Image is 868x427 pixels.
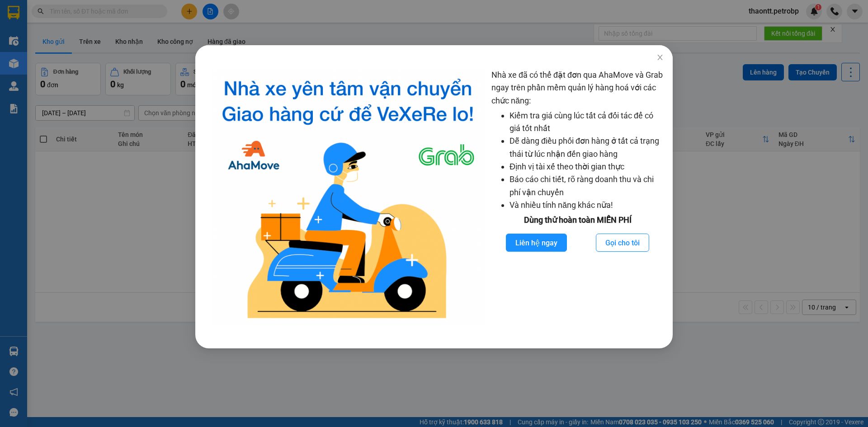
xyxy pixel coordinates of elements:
[647,45,673,70] button: Close
[509,160,664,173] li: Định vị tài xế theo thời gian thực
[506,234,567,252] button: Liên hệ ngay
[212,69,484,326] img: logo
[509,135,664,160] li: Dễ dàng điều phối đơn hàng ở tất cả trạng thái từ lúc nhận đến giao hàng
[656,54,664,61] span: close
[491,69,664,326] div: Nhà xe đã có thể đặt đơn qua AhaMove và Grab ngay trên phần mềm quản lý hàng hoá với các chức năng:
[491,214,664,226] div: Dùng thử hoàn toàn MIỄN PHÍ
[509,199,664,211] li: Và nhiều tính năng khác nữa!
[509,109,664,135] li: Kiểm tra giá cùng lúc tất cả đối tác để có giá tốt nhất
[509,173,664,199] li: Báo cáo chi tiết, rõ ràng doanh thu và chi phí vận chuyển
[596,234,649,252] button: Gọi cho tôi
[515,237,557,249] span: Liên hệ ngay
[605,237,640,249] span: Gọi cho tôi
